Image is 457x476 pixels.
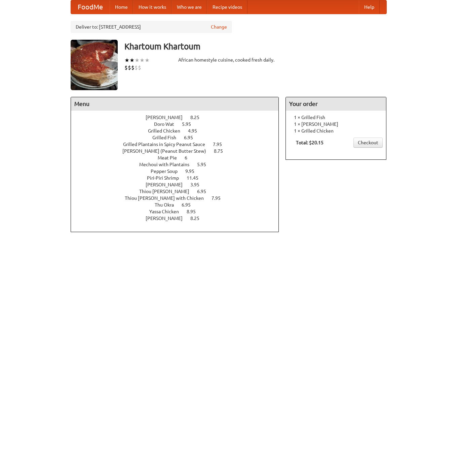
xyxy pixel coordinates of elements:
[146,115,189,120] span: [PERSON_NAME]
[152,135,205,140] a: Grilled Fish 6.95
[214,148,230,154] span: 8.75
[286,97,386,111] h4: Your order
[289,121,383,127] li: 1 × [PERSON_NAME]
[149,209,208,214] a: Yassa Chicken 8.95
[187,175,205,181] span: 11.45
[110,0,133,14] a: Home
[187,209,202,214] span: 8.95
[122,148,213,154] span: [PERSON_NAME] (Peanut Butter Stew)
[139,162,219,167] a: Mechoui with Plantains 5.95
[124,64,128,71] li: $
[207,0,247,14] a: Recipe videos
[289,114,383,121] li: 1 × Grilled Fish
[190,216,206,221] span: 8.25
[122,148,235,154] a: [PERSON_NAME] (Peanut Butter Stew) 8.75
[146,216,189,221] span: [PERSON_NAME]
[123,142,212,147] span: Grilled Plantains in Spicy Peanut Sauce
[139,189,219,194] a: Thiou [PERSON_NAME] 6.95
[133,0,172,14] a: How it works
[172,0,207,14] a: Who we are
[154,121,203,127] a: Doro Wat 5.95
[148,128,187,134] span: Grilled Chicken
[158,155,184,160] span: Meat Pie
[359,0,380,14] a: Help
[138,64,141,71] li: $
[296,140,323,145] b: Total: $20.15
[146,182,189,187] span: [PERSON_NAME]
[213,142,229,147] span: 7.95
[128,64,131,71] li: $
[289,127,383,134] li: 1 × Grilled Chicken
[178,57,279,63] div: African homestyle cuisine, cooked fresh daily.
[185,155,194,160] span: 6
[149,209,186,214] span: Yassa Chicken
[146,182,212,187] a: [PERSON_NAME] 3.95
[212,195,227,201] span: 7.95
[182,202,197,208] span: 6.95
[190,115,206,120] span: 8.25
[71,0,110,14] a: FoodMe
[147,175,211,181] a: Piri-Piri Shrimp 11.45
[197,162,213,167] span: 5.95
[154,121,181,127] span: Doro Wat
[148,128,210,134] a: Grilled Chicken 4.95
[71,21,232,33] div: Deliver to: [STREET_ADDRESS]
[71,40,118,90] img: angular.jpg
[139,189,196,194] span: Thiou [PERSON_NAME]
[135,57,140,64] li: ★
[151,169,184,174] span: Pepper Soup
[124,57,129,64] li: ★
[353,138,383,148] a: Checkout
[140,57,145,64] li: ★
[147,175,186,181] span: Piri-Piri Shrimp
[129,57,135,64] li: ★
[151,169,207,174] a: Pepper Soup 9.95
[155,202,203,208] a: Thu Okra 6.95
[124,40,387,53] h3: Khartoum Khartoum
[125,195,233,201] a: Thiou [PERSON_NAME] with Chicken 7.95
[190,182,206,187] span: 3.95
[145,57,150,64] li: ★
[135,64,138,71] li: $
[184,135,200,140] span: 6.95
[139,162,196,167] span: Mechoui with Plantains
[182,121,198,127] span: 5.95
[123,142,234,147] a: Grilled Plantains in Spicy Peanut Sauce 7.95
[146,115,212,120] a: [PERSON_NAME] 8.25
[185,169,201,174] span: 9.95
[131,64,135,71] li: $
[211,24,227,30] a: Change
[125,195,211,201] span: Thiou [PERSON_NAME] with Chicken
[158,155,200,160] a: Meat Pie 6
[146,216,212,221] a: [PERSON_NAME] 8.25
[188,128,204,134] span: 4.95
[197,189,213,194] span: 6.95
[155,202,181,208] span: Thu Okra
[71,97,279,111] h4: Menu
[152,135,183,140] span: Grilled Fish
